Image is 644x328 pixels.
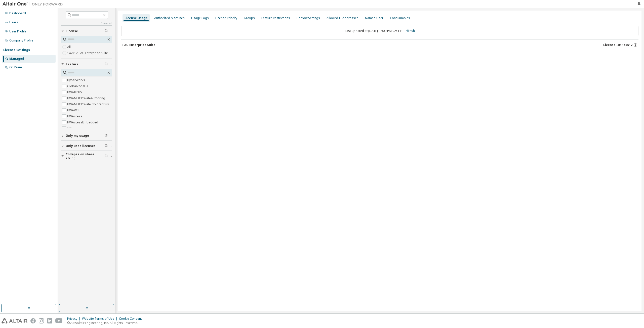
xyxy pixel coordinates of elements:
label: HWAMDCPrivateExplorerPlus [67,101,110,107]
div: License Settings [3,48,30,52]
div: Company Profile [9,38,33,42]
div: On Prem [9,65,22,69]
div: Authorized Machines [154,16,185,20]
a: Clear all [61,21,112,25]
div: Allowed IP Addresses [327,16,358,20]
div: Users [9,20,18,24]
div: Usage Logs [191,16,209,20]
img: altair_logo.svg [2,318,27,323]
label: HWAccessEmbedded [67,119,99,125]
div: Dashboard [9,11,26,15]
div: Cookie Consent [119,317,145,321]
span: Only my usage [66,134,89,138]
button: Collapse on share string [61,151,112,162]
div: AU Enterprise Suite [124,43,155,47]
span: Feature [66,62,78,66]
a: Refresh [404,29,415,33]
p: © 2025 Altair Engineering, Inc. All Rights Reserved. [67,321,145,325]
label: HWAIFPBS [67,89,83,95]
div: Groups [244,16,255,20]
div: Privacy [67,317,82,321]
label: HWAWPF [67,107,81,113]
span: Clear filter [105,29,108,33]
div: License Usage [125,16,148,20]
img: Altair One [3,2,65,7]
span: Clear filter [105,144,108,148]
div: Consumables [390,16,410,20]
div: Managed [9,57,24,61]
div: User Profile [9,29,26,33]
span: Clear filter [105,62,108,66]
img: linkedin.svg [47,318,52,323]
span: Clear filter [105,134,108,138]
div: Website Terms of Use [82,317,119,321]
img: facebook.svg [30,318,36,323]
div: Last updated at: [DATE] 02:09 PM GMT+1 [121,26,638,36]
button: AU Enterprise SuiteLicense ID: 147512 [121,39,638,51]
button: Only used licenses [61,140,112,152]
div: Feature Restrictions [261,16,290,20]
label: HWAccess [67,113,83,119]
div: Named User [365,16,383,20]
span: License ID: 147512 [603,43,632,47]
img: instagram.svg [39,318,44,323]
span: Collapse on share string [66,152,105,160]
label: 147512 - AU Enterprise Suite [67,50,109,56]
img: youtube.svg [55,318,63,323]
label: HWActivate [67,125,84,131]
label: All [67,44,72,50]
label: HyperWorks [67,77,86,83]
label: HWAMDCPrivateAuthoring [67,95,106,101]
span: Only used licenses [66,144,96,148]
button: Only my usage [61,130,112,141]
button: Feature [61,59,112,70]
button: License [61,26,112,37]
div: License Priority [215,16,237,20]
span: License [66,29,78,33]
label: GlobalZoneEU [67,83,89,89]
div: Borrow Settings [297,16,320,20]
span: Clear filter [105,154,108,158]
